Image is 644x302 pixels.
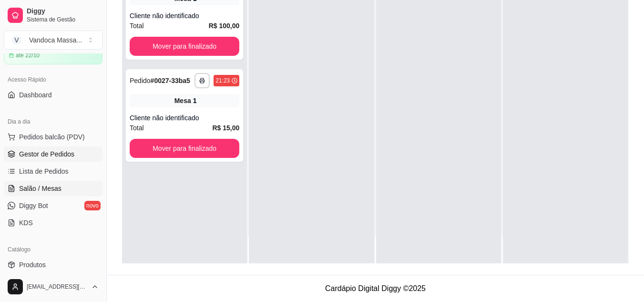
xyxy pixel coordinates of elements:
span: Produtos [19,260,46,270]
button: Select a team [4,31,102,50]
span: Salão / Mesas [19,184,61,193]
span: Diggy [27,7,99,16]
button: Pedidos balcão (PDV) [4,129,102,145]
span: Total [130,21,144,31]
span: Lista de Pedidos [19,167,69,176]
strong: # 0027-33ba5 [151,77,190,84]
strong: R$ 100,00 [209,22,240,30]
footer: Cardápio Digital Diggy © 2025 [107,275,644,302]
span: Mesa [174,96,191,105]
span: [EMAIL_ADDRESS][DOMAIN_NAME] [27,283,87,291]
div: Dia a dia [4,114,102,129]
div: Vandoca Massa ... [29,35,82,45]
span: Diggy Bot [19,201,48,210]
button: Mover para finalizado [130,139,239,158]
span: KDS [19,218,33,228]
div: Cliente não identificado [130,11,239,21]
button: [EMAIL_ADDRESS][DOMAIN_NAME] [4,275,102,298]
span: Sistema de Gestão [27,16,99,23]
a: Lista de Pedidos [4,164,102,179]
span: Pedido [130,77,151,84]
div: Catálogo [4,242,102,257]
strong: R$ 15,00 [212,124,239,132]
div: Cliente não identificado [130,113,239,123]
span: Dashboard [19,90,52,100]
a: Diggy Botnovo [4,198,102,213]
div: 1 [193,96,197,105]
article: até 22/10 [16,52,40,59]
a: Produtos [4,257,102,272]
a: KDS [4,215,102,230]
a: Salão / Mesas [4,181,102,196]
a: DiggySistema de Gestão [4,4,102,27]
a: Dashboard [4,87,102,103]
span: V [12,35,21,45]
a: Gestor de Pedidos [4,146,102,162]
span: Gestor de Pedidos [19,149,74,159]
button: Mover para finalizado [130,37,239,56]
div: 21:23 [215,77,230,84]
span: Pedidos balcão (PDV) [19,132,85,142]
div: Acesso Rápido [4,72,102,87]
span: Total [130,123,144,133]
